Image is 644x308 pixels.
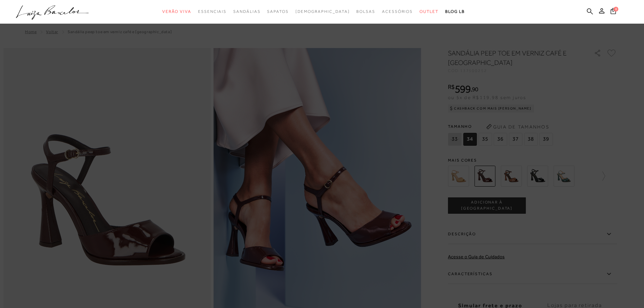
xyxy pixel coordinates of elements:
a: categoryNavScreenReaderText [356,5,375,18]
a: categoryNavScreenReaderText [267,5,288,18]
span: Bolsas [356,9,375,14]
span: Sapatos [267,9,288,14]
a: categoryNavScreenReaderText [198,5,226,18]
span: Acessórios [382,9,413,14]
span: Essenciais [198,9,226,14]
a: categoryNavScreenReaderText [420,5,438,18]
a: BLOG LB [445,5,465,18]
a: categoryNavScreenReaderText [382,5,413,18]
button: 0 [609,7,618,17]
a: noSubCategoriesText [295,5,350,18]
span: 0 [614,7,618,11]
span: Verão Viva [162,9,191,14]
a: categoryNavScreenReaderText [233,5,260,18]
span: Outlet [420,9,438,14]
span: [DEMOGRAPHIC_DATA] [295,9,350,14]
span: BLOG LB [445,9,465,14]
a: categoryNavScreenReaderText [162,5,191,18]
span: Sandálias [233,9,260,14]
